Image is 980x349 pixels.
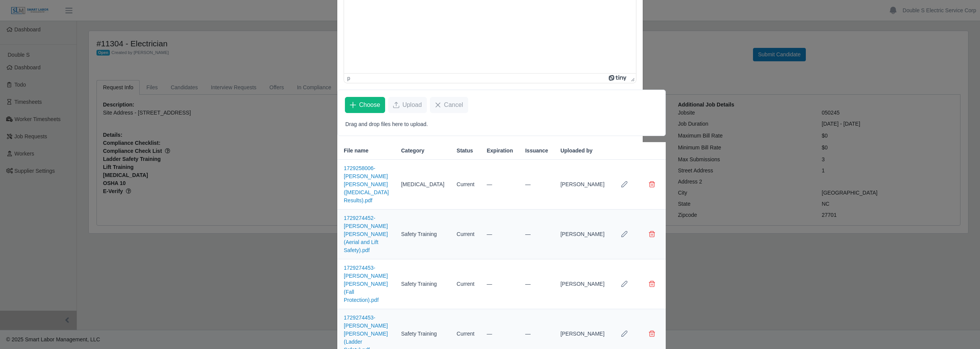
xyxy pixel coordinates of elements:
[628,74,636,83] div: Press the Up and Down arrow keys to resize the editor.
[519,160,554,210] td: —
[644,226,660,242] button: Delete file
[644,326,660,341] button: Delete file
[457,147,473,155] span: Status
[480,259,519,309] td: —
[554,259,611,309] td: [PERSON_NAME]
[480,210,519,259] td: —
[554,160,611,210] td: [PERSON_NAME]
[525,147,548,155] span: Issuance
[344,215,388,253] a: 1729274452-[PERSON_NAME] [PERSON_NAME] (Aerial and Lift Safety).pdf
[644,177,660,192] button: Delete file
[617,276,632,292] button: Row Edit
[444,100,463,110] span: Cancel
[554,210,611,259] td: [PERSON_NAME]
[487,147,513,155] span: Expiration
[644,276,660,292] button: Delete file
[359,100,380,110] span: Choose
[344,265,388,303] a: 1729274453-[PERSON_NAME] [PERSON_NAME] (Fall Protection).pdf
[617,326,632,341] button: Row Edit
[609,75,628,81] a: Powered by Tiny
[451,160,481,210] td: Current
[560,147,593,155] span: Uploaded by
[395,160,451,210] td: [MEDICAL_DATA]
[451,210,481,259] td: Current
[401,147,425,155] span: Category
[519,210,554,259] td: —
[402,100,422,110] span: Upload
[430,97,468,113] button: Cancel
[388,97,427,113] button: Upload
[480,160,519,210] td: —
[345,120,658,128] p: Drag and drop files here to upload.
[395,259,451,309] td: Safety Training
[519,259,554,309] td: —
[617,226,632,242] button: Row Edit
[617,177,632,192] button: Row Edit
[344,147,369,155] span: File name
[345,97,385,113] button: Choose
[451,259,481,309] td: Current
[344,165,389,203] a: 1729258006-[PERSON_NAME] [PERSON_NAME] ([MEDICAL_DATA] Results).pdf
[395,210,451,259] td: Safety Training
[347,75,350,81] div: p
